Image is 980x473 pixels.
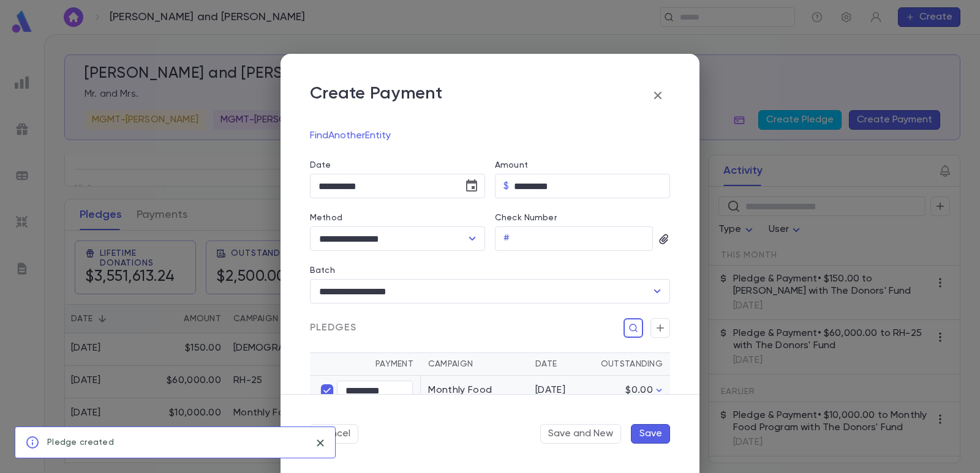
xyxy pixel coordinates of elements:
[464,230,481,247] button: Open
[503,233,510,245] p: #
[310,322,356,334] span: Pledges
[310,126,391,146] button: FindAnotherEntity
[495,213,557,223] label: Check Number
[540,424,621,444] button: Save and New
[421,376,528,418] td: Monthly Food Program
[649,283,666,300] button: Open
[459,174,484,198] button: Choose date, selected date is Sep 15, 2025
[495,160,528,170] label: Amount
[631,424,670,444] button: Save
[421,353,528,376] th: Campaign
[310,266,335,275] label: Batch
[589,376,670,418] td: $0.00
[310,213,342,223] label: Method
[535,384,582,397] div: [DATE]
[310,83,442,108] p: Create Payment
[528,353,589,376] th: Date
[310,424,358,444] button: Cancel
[47,431,114,454] div: Pledge created
[310,160,485,170] label: Date
[310,353,421,376] th: Payment
[589,353,670,376] th: Outstanding
[311,433,330,453] button: close
[503,180,509,192] p: $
